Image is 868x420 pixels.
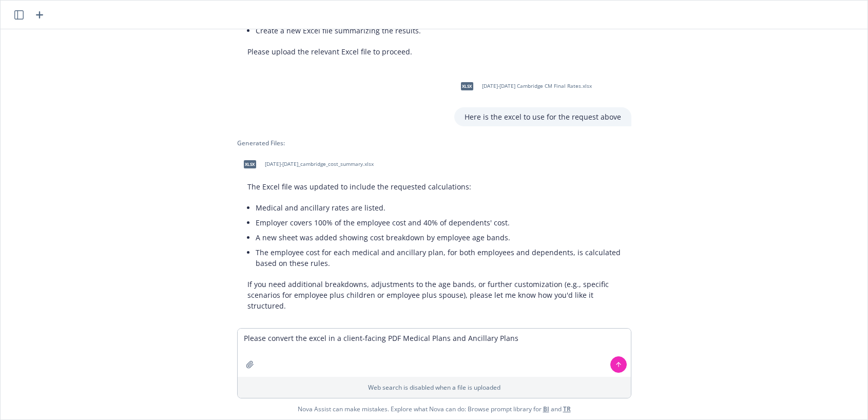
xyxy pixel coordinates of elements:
a: BI [543,405,549,413]
p: The Excel file was updated to include the requested calculations: [247,181,621,192]
li: Employer covers 100% of the employee cost and 40% of dependents' cost. [256,215,621,230]
div: Generated Files: [237,139,631,147]
span: [DATE]-[DATE] Cambridge CM Final Rates.xlsx [482,83,592,89]
span: xlsx [244,160,256,168]
span: Nova Assist can make mistakes. Explore what Nova can do: Browse prompt library for and [5,398,863,419]
p: Here is the excel to use for the request above [465,111,621,122]
span: xlsx [461,82,473,90]
div: xlsx[DATE]-[DATE] Cambridge CM Final Rates.xlsx [454,73,594,99]
p: If you need additional breakdowns, adjustments to the age bands, or further customization (e.g., ... [247,279,621,311]
a: TR [563,405,571,413]
textarea: Please convert the excel in a client-facing PDF Medical Plans and Ancillary Plans [238,329,631,377]
li: The employee cost for each medical and ancillary plan, for both employees and dependents, is calc... [256,245,621,271]
span: [DATE]-[DATE]_cambridge_cost_summary.xlsx [265,161,374,167]
div: xlsx[DATE]-[DATE]_cambridge_cost_summary.xlsx [237,151,376,177]
p: Web search is disabled when a file is uploaded [244,383,625,392]
li: A new sheet was added showing cost breakdown by employee age bands. [256,230,621,245]
li: Medical and ancillary rates are listed. [256,200,621,215]
p: Please upload the relevant Excel file to proceed. [247,46,621,57]
li: Create a new Excel file summarizing the results. [256,23,621,38]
